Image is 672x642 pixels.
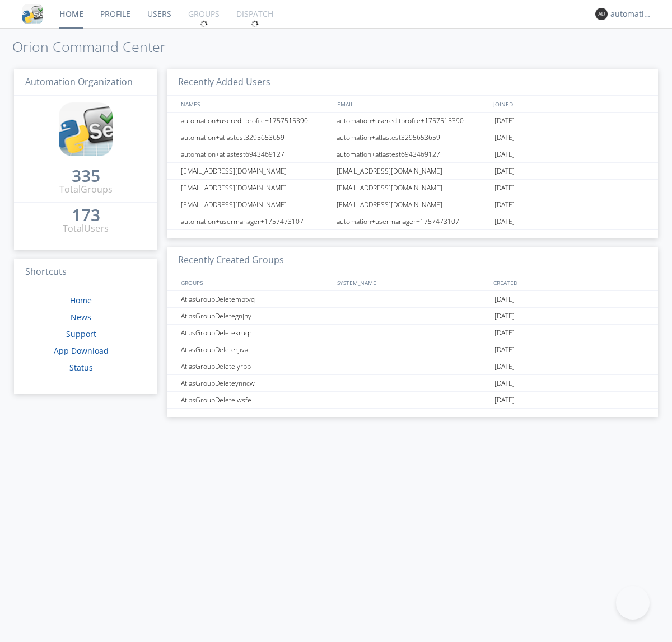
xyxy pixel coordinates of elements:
img: spin.svg [251,20,259,28]
div: AtlasGroupDeletekruqr [178,325,333,341]
a: [EMAIL_ADDRESS][DOMAIN_NAME][EMAIL_ADDRESS][DOMAIN_NAME][DATE] [167,163,658,180]
div: NAMES [178,96,332,112]
a: automation+usermanager+1757473107automation+usermanager+1757473107[DATE] [167,213,658,230]
a: AtlasGroupDeletelyrpp[DATE] [167,358,658,375]
div: AtlasGroupDeletembtvq [178,291,333,307]
div: AtlasGroupDeleterjiva [178,341,333,358]
a: Status [69,362,93,373]
span: [DATE] [494,358,515,375]
div: AtlasGroupDeletelwsfe [178,392,333,408]
a: automation+usereditprofile+1757515390automation+usereditprofile+1757515390[DATE] [167,113,658,129]
a: AtlasGroupDeletelwsfe[DATE] [167,392,658,409]
span: [DATE] [494,180,515,196]
a: App Download [54,345,109,356]
div: automation+atlastest6943469127 [334,146,492,162]
a: AtlasGroupDeleteynncw[DATE] [167,375,658,392]
div: automation+usereditprofile+1757515390 [334,113,492,129]
div: 335 [72,170,100,181]
a: AtlasGroupDeleterjiva[DATE] [167,341,658,358]
span: [DATE] [494,113,515,129]
div: automation+atlas0022 [610,8,652,20]
div: GROUPS [178,274,332,290]
img: spin.svg [200,20,208,28]
a: 173 [72,209,100,222]
span: [DATE] [494,129,515,146]
div: [EMAIL_ADDRESS][DOMAIN_NAME] [334,196,492,213]
a: Support [66,329,96,339]
a: AtlasGroupDeletekruqr[DATE] [167,325,658,341]
span: [DATE] [494,291,515,308]
div: automation+atlastest6943469127 [178,146,333,162]
span: Automation Organization [25,76,133,88]
div: [EMAIL_ADDRESS][DOMAIN_NAME] [178,196,333,213]
span: [DATE] [494,196,515,213]
a: automation+atlastest6943469127automation+atlastest6943469127[DATE] [167,146,658,163]
div: [EMAIL_ADDRESS][DOMAIN_NAME] [178,180,333,196]
span: [DATE] [494,213,515,230]
span: [DATE] [494,392,515,409]
div: automation+usermanager+1757473107 [334,213,492,229]
span: [DATE] [494,325,515,341]
div: SYSTEM_NAME [334,274,491,290]
h3: Recently Created Groups [167,247,658,274]
img: cddb5a64eb264b2086981ab96f4c1ba7 [22,4,43,24]
span: [DATE] [494,146,515,163]
h3: Shortcuts [14,259,157,286]
a: [EMAIL_ADDRESS][DOMAIN_NAME][EMAIL_ADDRESS][DOMAIN_NAME][DATE] [167,180,658,196]
div: automation+usereditprofile+1757515390 [178,113,333,129]
a: AtlasGroupDeletembtvq[DATE] [167,291,658,308]
div: 173 [72,209,100,221]
h3: Recently Added Users [167,69,658,96]
div: AtlasGroupDeleteynncw [178,375,333,391]
a: News [71,312,91,322]
div: AtlasGroupDeletelyrpp [178,358,333,374]
a: 335 [72,170,100,183]
img: 373638.png [595,8,608,20]
div: [EMAIL_ADDRESS][DOMAIN_NAME] [178,163,333,179]
div: Total Groups [59,183,113,196]
div: automation+atlastest3295653659 [334,129,492,146]
span: [DATE] [494,163,515,180]
a: [EMAIL_ADDRESS][DOMAIN_NAME][EMAIL_ADDRESS][DOMAIN_NAME][DATE] [167,196,658,213]
div: [EMAIL_ADDRESS][DOMAIN_NAME] [334,163,492,179]
div: AtlasGroupDeletegnjhy [178,308,333,324]
a: automation+atlastest3295653659automation+atlastest3295653659[DATE] [167,129,658,146]
div: automation+atlastest3295653659 [178,129,333,146]
span: [DATE] [494,308,515,325]
iframe: Toggle Customer Support [616,586,650,620]
span: [DATE] [494,341,515,358]
a: AtlasGroupDeletegnjhy[DATE] [167,308,658,325]
div: EMAIL [334,96,491,112]
div: [EMAIL_ADDRESS][DOMAIN_NAME] [334,180,492,196]
div: JOINED [491,96,647,112]
a: Home [70,295,92,306]
div: automation+usermanager+1757473107 [178,213,333,229]
div: CREATED [491,274,647,290]
span: [DATE] [494,375,515,392]
img: cddb5a64eb264b2086981ab96f4c1ba7 [59,102,113,156]
div: Total Users [63,222,109,235]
